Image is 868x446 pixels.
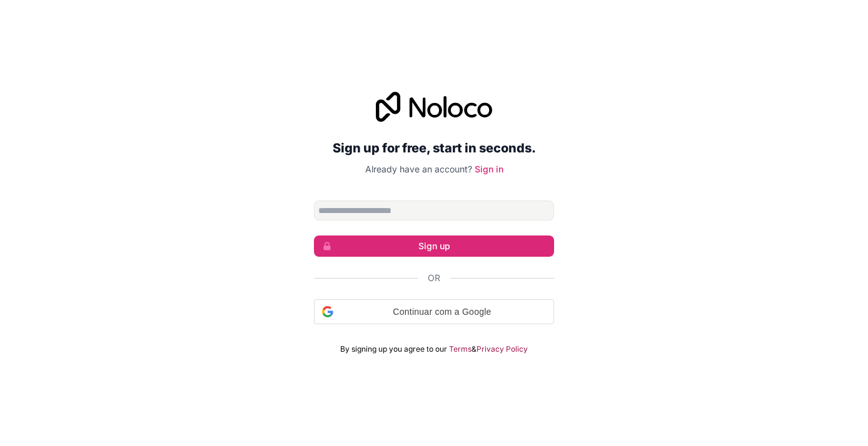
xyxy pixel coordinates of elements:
[314,235,554,257] button: Sign up
[449,344,472,354] a: Terms
[475,164,503,174] a: Sign in
[472,344,477,354] span: &
[338,305,546,319] span: Continuar com a Google
[477,344,528,354] a: Privacy Policy
[340,344,447,354] span: By signing up you agree to our
[365,164,472,174] span: Already have an account?
[314,201,554,221] input: Email address
[428,272,440,284] span: Or
[314,137,554,159] h2: Sign up for free, start in seconds.
[314,299,554,324] div: Continuar com a Google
